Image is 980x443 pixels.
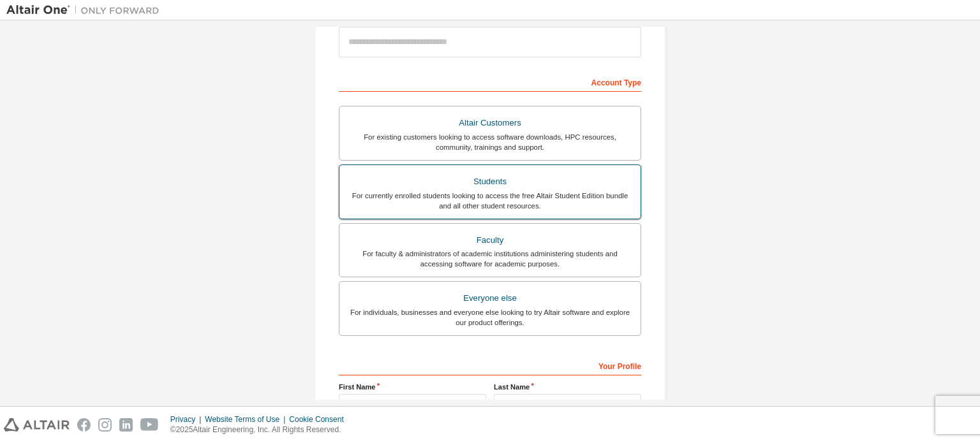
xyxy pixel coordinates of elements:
img: altair_logo.svg [4,418,70,432]
img: linkedin.svg [119,418,133,432]
div: Privacy [170,414,205,425]
img: facebook.svg [77,418,91,432]
label: First Name [339,382,486,392]
div: Website Terms of Use [205,414,289,425]
p: © 2025 Altair Engineering, Inc. All Rights Reserved. [170,425,352,435]
div: Your Profile [339,355,641,375]
img: instagram.svg [98,418,112,432]
div: Everyone else [347,289,633,307]
div: Students [347,173,633,191]
div: For individuals, businesses and everyone else looking to try Altair software and explore our prod... [347,307,633,328]
div: For currently enrolled students looking to access the free Altair Student Edition bundle and all ... [347,191,633,211]
img: youtube.svg [140,418,159,432]
div: For existing customers looking to access software downloads, HPC resources, community, trainings ... [347,132,633,152]
label: Last Name [494,382,641,392]
img: Altair One [6,4,166,17]
div: Altair Customers [347,114,633,132]
div: Account Type [339,71,641,92]
div: Cookie Consent [289,414,351,425]
div: For faculty & administrators of academic institutions administering students and accessing softwa... [347,249,633,269]
div: Faculty [347,231,633,249]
